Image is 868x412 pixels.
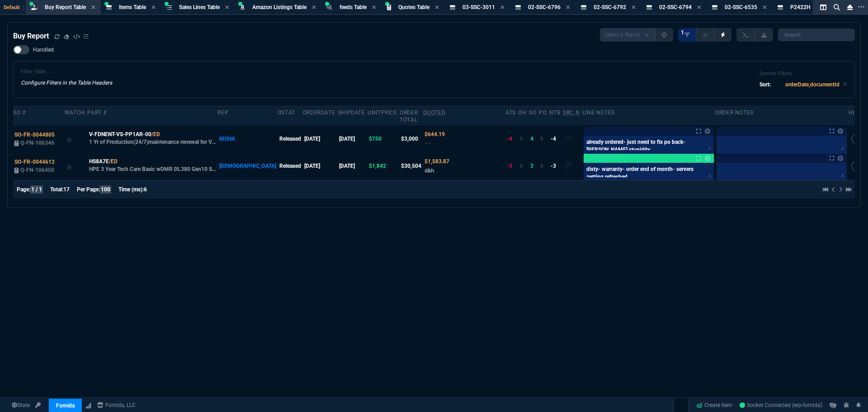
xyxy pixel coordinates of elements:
a: MUycq7SjvQPnXB4GAAGx [740,401,822,409]
span: 0 [540,136,543,142]
p: Sort: [759,81,771,89]
span: Page: [17,186,30,193]
p: 1 Yr of Production(24/7)maintenance renewal for Veeam Data Platform Foundation Enterprise [89,138,217,146]
span: 03-SSC-3011 [462,4,495,10]
a: Global State [9,401,33,409]
div: ATS [505,109,516,116]
nx-icon: Close Workbench [844,2,856,13]
td: [DATE] [303,152,338,180]
nx-icon: Close Tab [632,4,636,11]
div: unitPrice [368,109,397,116]
span: 02-SSC-6796 [528,4,561,10]
td: HPE 3 Year Tech Care Basic wDMR DL380 Gen10 Service [87,152,217,180]
td: Released [278,152,303,180]
td: $3,000 [400,125,423,152]
div: PO [539,109,547,116]
span: 1 [681,29,684,36]
span: feeds Table [340,4,367,10]
div: SO # [13,109,25,116]
span: 0 [540,163,543,169]
span: Amazon Listings Table [252,4,307,10]
div: NTB [549,109,561,116]
td: $750 [368,125,400,152]
td: [DEMOGRAPHIC_DATA] [217,152,277,180]
nx-icon: Close Tab [697,4,701,11]
span: Quoted Cost [425,131,445,137]
div: SO [529,109,536,116]
td: MOHA [217,125,277,152]
div: Order Total [400,109,420,123]
span: 17 [63,186,70,193]
span: Total: [50,186,63,193]
span: 0 [520,136,523,142]
a: msbcCompanyName [94,401,138,409]
nx-icon: Close Tab [151,4,156,11]
td: [DATE] [303,125,338,152]
div: hide [849,109,862,116]
nx-icon: Close Tab [435,4,439,11]
abbr: Quote Sourcing Notes [563,109,580,116]
nx-icon: Close Tab [312,4,316,11]
span: Handled [33,46,54,53]
div: Watch [65,109,85,116]
span: 02-SSC-6792 [594,4,626,10]
span: Buy Report Table [45,4,86,10]
span: SO-FR-0044612 [14,159,55,165]
nx-icon: Close Tab [500,4,505,11]
a: API TOKEN [33,401,43,409]
nx-icon: Close Tab [372,4,376,11]
div: oStat [278,109,295,116]
span: 6 [144,186,147,193]
h6: Current Filters [759,71,847,77]
h6: Filter Table [21,69,112,75]
div: shipDate [338,109,365,116]
span: 02-SSC-6535 [725,4,757,10]
td: $1,842 [368,152,400,180]
td: [DATE] [338,125,368,152]
nx-icon: Search [830,2,844,13]
span: -- [425,140,431,147]
div: Part # [87,109,107,116]
span: Items Table [119,4,146,10]
span: d&h [425,167,434,174]
input: Search [778,28,855,41]
span: 0 [520,163,523,169]
nx-icon: Close Tab [225,4,229,11]
span: SO-FR-0044805 [14,132,55,138]
p: HPE 3 Year Tech Care Basic wDMR DL380 Gen10 Service [89,166,217,173]
span: Q-FN-106346 [20,140,54,146]
nx-icon: Close Tab [566,4,570,11]
td: [DATE] [338,152,368,180]
span: 02-SSC-6794 [659,4,692,10]
div: OH [518,109,526,116]
span: Quotes Table [398,4,429,10]
div: Add to Watchlist [66,133,86,145]
span: V-FDNENT-VS-PP1AR-00 [89,130,151,138]
td: 3 [529,152,539,180]
p: Configure Filters in the Table Headers [21,79,112,87]
td: $30,504 [400,152,423,180]
span: Time (ms): [118,186,144,193]
td: 4 [529,125,539,152]
span: HS8A7E [89,157,109,166]
abbr: Quoted Cost and Sourcing Notes [423,109,446,116]
td: -4 [549,125,563,152]
span: Per Page: [77,186,100,193]
a: Create Item [693,398,736,412]
span: Socket Connected (erp-fornida) [740,402,822,408]
div: Line Notes [582,109,615,116]
div: Rep [217,109,228,116]
span: 1 / 1 [30,185,43,194]
td: -3 [549,152,563,180]
a: /ED [151,130,160,138]
div: OrderDate [303,109,335,116]
code: orderDate,documentId [785,81,840,88]
nx-icon: Close Tab [91,4,95,11]
h4: Buy Report [13,31,49,42]
nx-icon: Open New Tab [858,3,864,11]
span: Default [4,5,24,10]
div: -4 [507,135,512,143]
div: Order Notes [715,109,754,116]
span: Sales Lines Table [179,4,220,10]
div: Add to Watchlist [66,160,86,172]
